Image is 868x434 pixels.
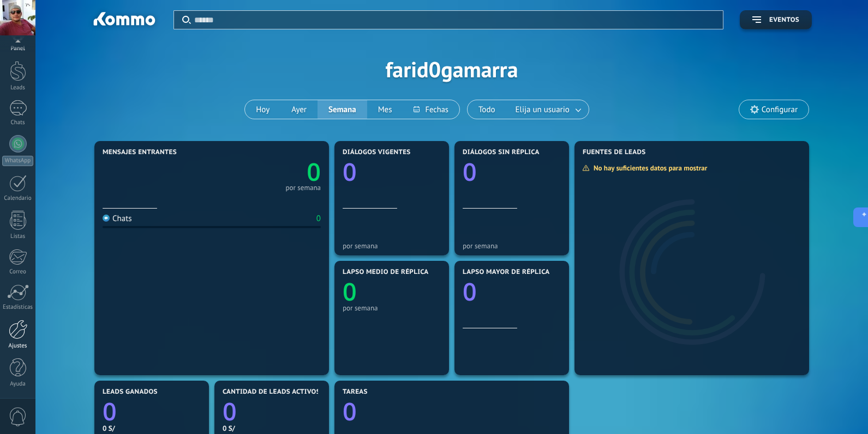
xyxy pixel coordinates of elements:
div: Leads [2,84,34,91]
button: Ayer [280,100,318,119]
span: Leads ganados [103,388,158,396]
div: Estadísticas [2,304,34,311]
span: Fuentes de leads [583,149,646,156]
button: Elija un usuario [506,100,589,119]
button: Hoy [245,100,280,119]
div: 0 S/ [103,424,201,433]
span: Tareas [343,388,368,396]
div: por semana [343,304,441,312]
span: Elija un usuario [513,102,572,117]
span: Lapso medio de réplica [343,268,429,276]
button: Fechas [403,100,459,119]
text: 0 [343,395,357,428]
img: Chats [103,215,110,222]
span: Lapso mayor de réplica [463,268,549,276]
span: Cantidad de leads activos [223,388,320,396]
button: Eventos [740,10,812,29]
a: 0 [103,395,201,428]
text: 0 [463,275,477,308]
text: 0 [223,395,237,428]
div: Ayuda [2,381,34,388]
span: Diálogos vigentes [343,149,411,156]
div: Ajustes [2,343,34,350]
span: Eventos [769,16,799,24]
a: 0 [223,395,321,428]
div: Chats [103,213,132,224]
div: por semana [463,242,561,250]
div: por semana [343,242,441,250]
div: WhatsApp [2,156,33,166]
div: 0 S/ [223,424,321,433]
div: Calendario [2,195,34,202]
div: Correo [2,268,34,276]
span: Mensajes entrantes [103,149,177,156]
button: Todo [468,100,506,119]
a: 0 [343,395,561,428]
text: 0 [307,155,321,188]
div: No hay suficientes datos para mostrar [582,163,715,173]
div: Chats [2,119,34,126]
div: 0 [316,213,321,224]
button: Semana [318,100,367,119]
span: Configurar [762,105,798,114]
span: Diálogos sin réplica [463,149,540,156]
text: 0 [343,155,357,188]
text: 0 [103,395,117,428]
button: Mes [367,100,403,119]
text: 0 [343,275,357,308]
text: 0 [463,155,477,188]
div: por semana [285,185,321,191]
div: Listas [2,233,34,240]
a: 0 [212,155,321,188]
